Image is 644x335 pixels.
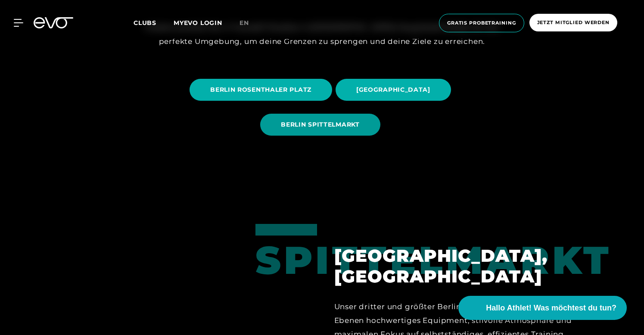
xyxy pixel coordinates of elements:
[537,19,610,26] span: Jetzt Mitglied werden
[260,107,383,142] a: BERLIN SPITTELMARKT
[527,14,620,32] a: Jetzt Mitglied werden
[210,85,311,94] span: BERLIN ROSENTHALER PLATZ
[174,19,222,27] a: MYEVO LOGIN
[458,296,627,320] button: Hallo Athlet! Was möchtest du tun?
[240,18,259,28] a: en
[281,120,359,129] span: BERLIN SPITTELMARKT
[134,19,174,27] a: Clubs
[436,14,527,32] a: Gratis Probetraining
[134,19,156,27] span: Clubs
[240,19,249,27] span: en
[334,245,577,287] h2: [GEOGRAPHIC_DATA], [GEOGRAPHIC_DATA]
[190,72,336,107] a: BERLIN ROSENTHALER PLATZ
[486,302,616,314] span: Hallo Athlet! Was möchtest du tun?
[356,85,430,94] span: [GEOGRAPHIC_DATA]
[336,72,454,107] a: [GEOGRAPHIC_DATA]
[447,19,516,27] span: Gratis Probetraining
